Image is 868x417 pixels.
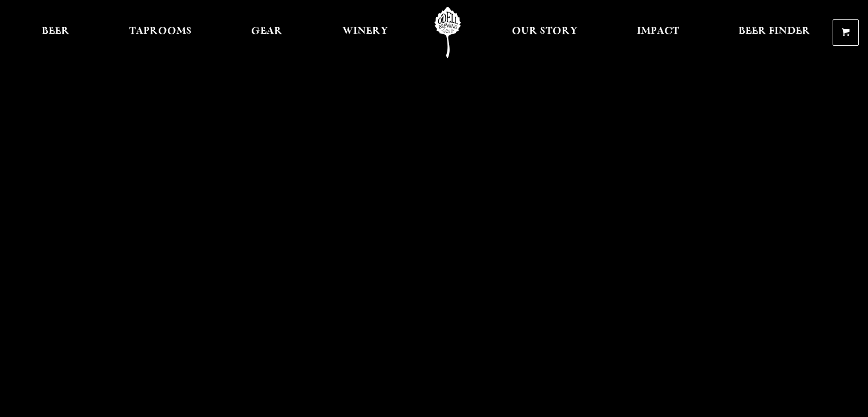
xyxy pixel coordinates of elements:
a: Our Story [504,7,585,58]
span: Our Story [512,27,578,36]
span: Impact [637,27,679,36]
span: Beer [42,27,70,36]
a: Impact [629,7,687,58]
span: Winery [342,27,388,36]
a: Odell Home [426,7,469,58]
span: Taprooms [129,27,192,36]
a: Winery [335,7,395,58]
a: Beer [34,7,77,58]
span: Gear [251,27,282,36]
span: Beer Finder [738,27,810,36]
a: Gear [244,7,290,58]
a: Taprooms [122,7,199,58]
a: Beer Finder [731,7,818,58]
